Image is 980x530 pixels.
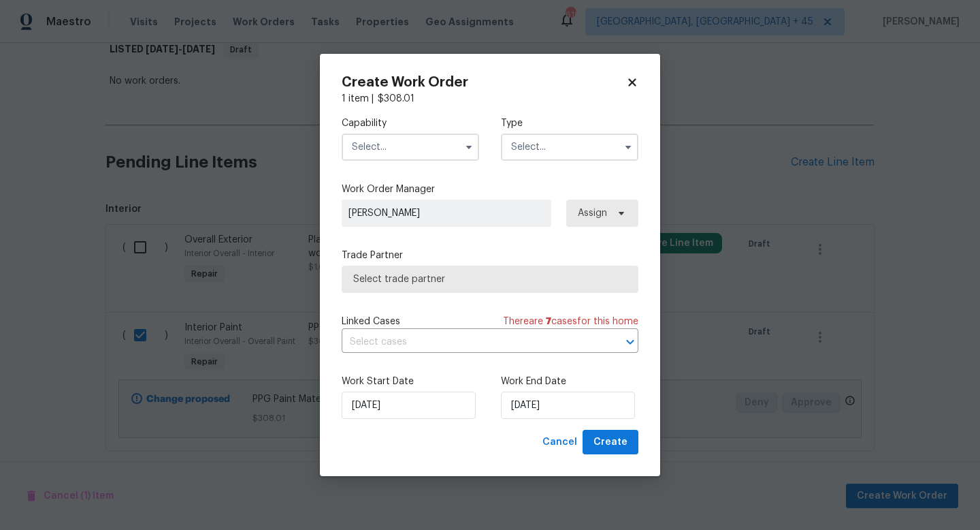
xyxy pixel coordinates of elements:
[342,315,400,328] span: Linked Cases
[342,116,479,130] label: Capability
[501,134,638,161] input: Select...
[620,139,636,155] button: Show options
[583,430,638,455] button: Create
[342,375,479,388] label: Work Start Date
[342,249,638,262] label: Trade Partner
[537,430,583,455] button: Cancel
[542,434,577,451] span: Cancel
[546,317,551,326] span: 7
[342,76,626,89] h2: Create Work Order
[353,272,627,286] span: Select trade partner
[461,139,477,155] button: Show options
[342,134,479,161] input: Select...
[342,332,600,353] input: Select cases
[503,315,638,328] span: There are case s for this home
[621,332,640,352] button: Open
[501,375,638,388] label: Work End Date
[342,392,476,419] input: M/D/YYYY
[593,434,627,451] span: Create
[342,92,638,106] div: 1 item |
[348,206,544,220] span: [PERSON_NAME]
[501,392,635,419] input: M/D/YYYY
[501,116,638,130] label: Type
[578,206,607,220] span: Assign
[378,94,414,104] span: $ 308.01
[342,183,638,196] label: Work Order Manager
